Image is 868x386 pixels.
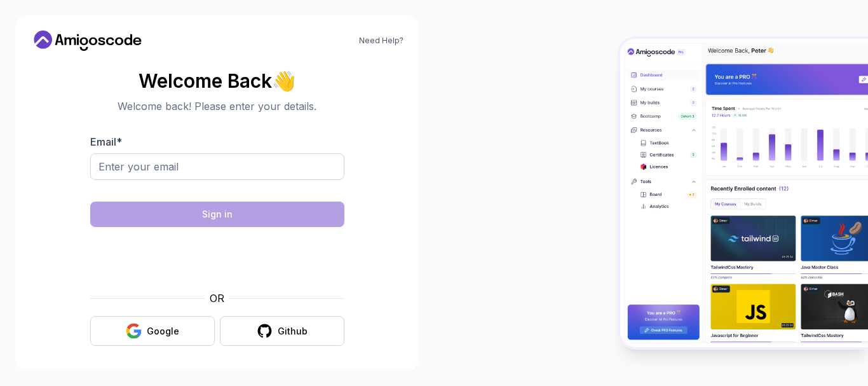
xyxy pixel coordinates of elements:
button: Sign in [90,202,344,227]
button: Google [90,316,215,346]
span: 👋 [270,67,300,95]
img: Amigoscode Dashboard [620,39,868,348]
p: OR [210,291,224,306]
h2: Welcome Back [90,71,344,91]
a: Home link [31,31,145,51]
a: Need Help? [359,36,403,46]
label: Email * [90,135,122,148]
div: Github [278,325,308,338]
p: Welcome back! Please enter your details. [90,99,344,114]
div: Google [147,325,179,338]
button: Github [220,316,344,346]
iframe: Widget containing checkbox for hCaptcha security challenge [121,235,313,283]
div: Sign in [202,208,233,221]
input: Enter your email [90,153,344,180]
